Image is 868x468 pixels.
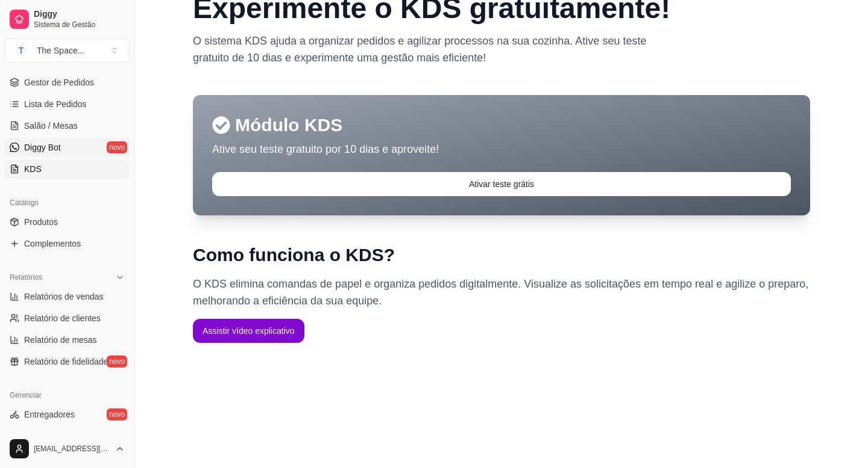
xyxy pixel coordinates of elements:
a: Nota Fiscal (NFC-e) [5,426,130,446]
span: Diggy [34,9,125,20]
a: Relatório de clientes [5,309,130,328]
button: [EMAIL_ADDRESS][DOMAIN_NAME] [5,434,130,463]
span: Relatórios [10,272,42,282]
span: [EMAIL_ADDRESS][DOMAIN_NAME] [34,444,110,454]
a: DiggySistema de Gestão [5,5,130,34]
button: Ativar teste grátis [212,172,791,196]
a: Assistir vídeo explicativo [193,325,304,336]
span: Salão / Mesas [24,120,78,132]
span: Lista de Pedidos [24,98,87,110]
button: Assistir vídeo explicativo [193,319,304,343]
span: Entregadores [24,408,75,420]
span: Sistema de Gestão [34,20,125,29]
div: Gerenciar [5,386,130,405]
h2: Como funciona o KDS? [193,244,810,266]
a: Relatório de fidelidadenovo [5,352,130,371]
a: Salão / Mesas [5,116,130,135]
a: Relatórios de vendas [5,287,130,306]
p: Ative seu teste gratuito por 10 dias e aproveite! [212,141,791,158]
span: Relatório de fidelidade [24,356,108,368]
p: Módulo KDS [212,114,791,136]
a: Relatório de mesas [5,330,130,349]
button: Select a team [5,38,130,63]
span: Gestor de Pedidos [24,76,94,88]
span: KDS [24,163,42,175]
a: Entregadoresnovo [5,405,130,424]
span: Diggy Bot [24,141,61,153]
span: Relatórios de vendas [24,291,104,303]
span: Complementos [24,238,81,250]
span: T [15,45,27,57]
div: The Space ... [37,45,84,57]
a: KDS [5,159,130,179]
span: Relatório de clientes [24,312,101,324]
div: Catálogo [5,193,130,212]
a: Complementos [5,234,130,253]
a: Diggy Botnovo [5,138,130,157]
a: Produtos [5,212,130,232]
span: Relatório de mesas [24,334,97,346]
a: Gestor de Pedidos [5,73,130,92]
a: Lista de Pedidos [5,94,130,114]
span: Produtos [24,216,58,228]
p: O sistema KDS ajuda a organizar pedidos e agilizar processos na sua cozinha. Ative seu teste grat... [193,32,656,66]
p: O KDS elimina comandas de papel e organiza pedidos digitalmente. Visualize as solicitações em tem... [193,276,810,309]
